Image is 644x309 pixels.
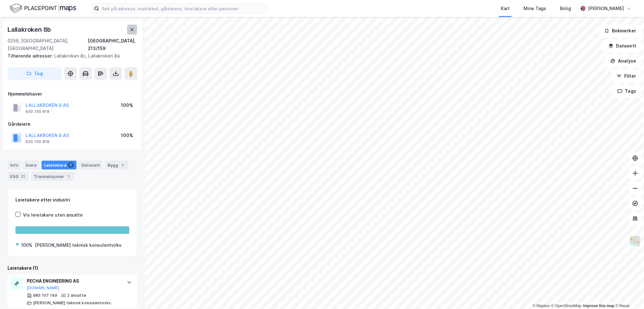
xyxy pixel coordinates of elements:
[121,102,133,109] div: 100%
[10,3,76,14] img: logo.f888ab2527a4732fd821a326f86c7f29.svg
[121,132,133,139] div: 100%
[612,85,641,97] button: Tags
[33,293,57,298] div: 985 107 149
[88,37,137,52] div: [GEOGRAPHIC_DATA], 213/159
[629,235,641,247] img: Z
[8,90,137,98] div: Hjemmelshaver
[33,301,112,306] div: [PERSON_NAME] teknisk konsulentvirks.
[8,161,21,169] div: Info
[79,161,103,169] div: Datasett
[42,161,76,169] div: Leietakere
[8,120,137,128] div: Gårdeiere
[8,53,54,58] span: Tilhørende adresser:
[583,304,614,308] a: Improve this map
[27,277,120,285] div: PECHA ENGINEERING AS
[65,173,72,179] div: 1
[533,304,550,308] a: Mapbox
[25,109,49,114] div: 930 150 819
[501,5,510,12] div: Kart
[8,25,52,35] div: Lallakroken 8b
[560,5,571,12] div: Bolig
[23,211,83,219] div: Vis leietakere uten ansatte
[68,162,74,168] div: 1
[605,55,641,67] button: Analyse
[23,161,39,169] div: Eiere
[599,25,641,37] button: Bokmerker
[551,304,582,308] a: OpenStreetMap
[8,52,132,60] div: Lallakroken 8c, Lallakroken 8a
[524,5,546,12] div: Mine Tags
[588,5,624,12] div: [PERSON_NAME]
[25,139,49,144] div: 930 150 819
[8,37,88,52] div: 0259, [GEOGRAPHIC_DATA], [GEOGRAPHIC_DATA]
[20,173,26,179] div: 21
[99,4,267,13] input: Søk på adresse, matrikkel, gårdeiere, leietakere eller personer
[613,279,644,309] div: Kontrollprogram for chat
[31,172,74,181] div: Transaksjoner
[15,196,129,204] div: Leietakere etter industri
[120,162,126,168] div: 1
[613,279,644,309] iframe: Chat Widget
[105,161,128,169] div: Bygg
[67,293,86,298] div: 2 ansatte
[35,241,123,249] div: [PERSON_NAME] teknisk konsulentvirks.
[8,264,137,272] div: Leietakere (1)
[8,67,62,80] button: Tag
[27,285,59,290] button: [DOMAIN_NAME]
[603,40,641,52] button: Datasett
[8,172,29,181] div: ESG
[21,241,32,249] div: 100%
[611,70,641,82] button: Filter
